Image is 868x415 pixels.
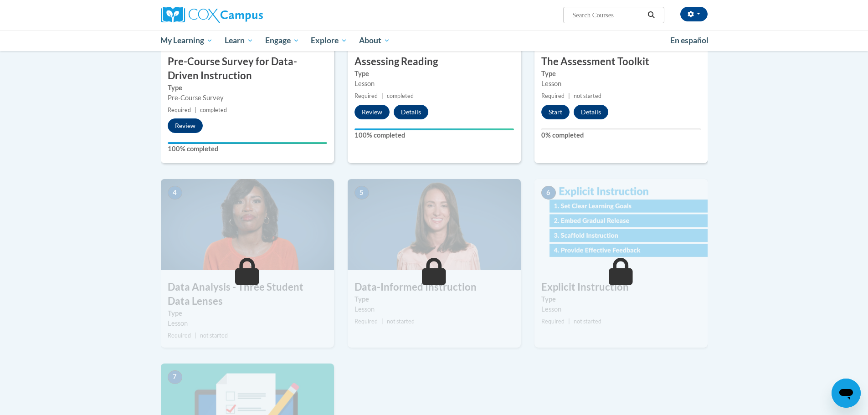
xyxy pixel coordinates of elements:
[568,318,570,325] span: |
[574,318,601,325] span: not started
[353,30,396,51] a: About
[160,35,213,46] span: My Learning
[161,7,334,23] a: Cox Campus
[161,7,263,23] img: Cox Campus
[168,370,182,384] span: 7
[161,280,334,308] h3: Data Analysis - Three Student Data Lenses
[348,280,521,294] h3: Data-Informed Instruction
[354,130,514,140] label: 100% completed
[387,92,414,99] span: completed
[541,92,565,99] span: Required
[354,92,378,99] span: Required
[354,69,514,79] label: Type
[574,105,608,119] button: Details
[541,294,701,304] label: Type
[200,332,228,339] span: not started
[147,30,721,51] div: Main menu
[359,35,390,46] span: About
[381,318,383,325] span: |
[541,318,565,325] span: Required
[168,118,203,133] button: Review
[354,128,514,130] div: Your progress
[168,332,191,339] span: Required
[571,10,644,20] input: Search Courses
[305,30,353,51] a: Explore
[348,179,521,270] img: Course Image
[394,105,428,119] button: Details
[348,55,521,69] h3: Assessing Reading
[225,35,253,46] span: Learn
[832,379,861,408] iframe: Button to launch messaging window
[680,7,708,21] button: Account Settings
[259,30,305,51] a: Engage
[168,144,327,154] label: 100% completed
[644,10,658,20] button: Search
[354,294,514,304] label: Type
[354,79,514,89] div: Lesson
[168,308,327,318] label: Type
[387,318,415,325] span: not started
[219,30,259,51] a: Learn
[161,179,334,270] img: Course Image
[311,35,347,46] span: Explore
[168,186,182,200] span: 4
[541,186,556,200] span: 6
[541,105,570,119] button: Start
[168,142,327,144] div: Your progress
[200,107,227,113] span: completed
[155,30,219,51] a: My Learning
[354,318,378,325] span: Required
[541,79,701,89] div: Lesson
[534,55,708,69] h3: The Assessment Toolkit
[541,69,701,79] label: Type
[534,280,708,294] h3: Explicit Instruction
[161,55,334,83] h3: Pre-Course Survey for Data-Driven Instruction
[354,105,390,119] button: Review
[541,304,701,314] div: Lesson
[168,93,327,103] div: Pre-Course Survey
[541,130,701,140] label: 0% completed
[354,304,514,314] div: Lesson
[168,83,327,93] label: Type
[568,92,570,99] span: |
[534,179,708,270] img: Course Image
[574,92,601,99] span: not started
[195,332,196,339] span: |
[664,31,714,50] a: En español
[354,186,369,200] span: 5
[195,107,196,113] span: |
[381,92,383,99] span: |
[168,318,327,328] div: Lesson
[168,107,191,113] span: Required
[670,36,709,45] span: En español
[265,35,299,46] span: Engage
